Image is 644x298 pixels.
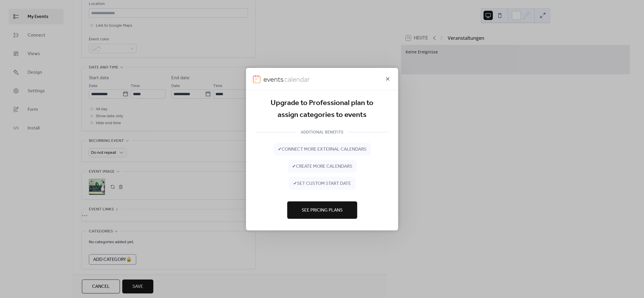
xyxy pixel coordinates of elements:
img: logo-type [263,75,310,83]
button: See Pricing Plans [287,201,357,219]
div: ADDITIONAL BENEFITS [296,129,348,136]
span: ✔ connect more external calendars [278,146,366,153]
div: Upgrade to Professional plan to assign categories to events [255,97,389,121]
span: ✔ set custom start date [293,180,351,187]
img: logo-icon [253,75,260,83]
span: ✔ create more calendars [292,163,352,170]
span: See Pricing Plans [302,207,343,214]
